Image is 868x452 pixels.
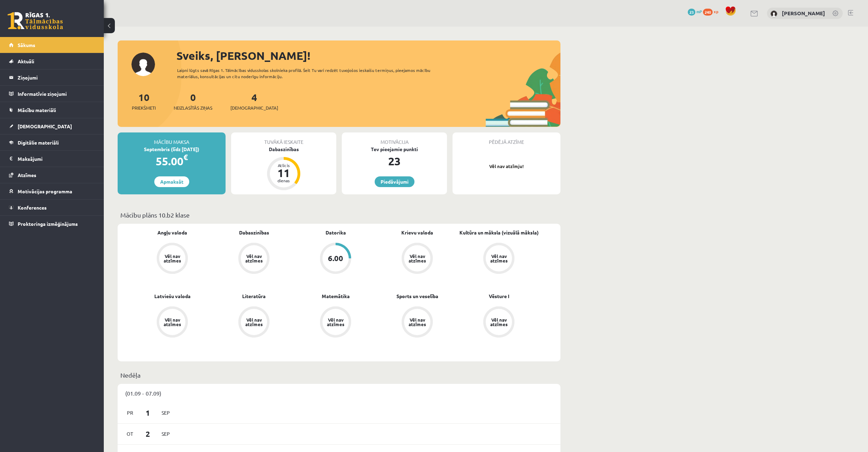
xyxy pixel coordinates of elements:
span: Ot [123,428,137,439]
span: 1 [137,407,159,418]
span: 240 [703,9,713,16]
a: Motivācijas programma [9,183,95,199]
div: Vēl nav atzīmes [489,317,509,326]
div: 6.00 [328,255,343,262]
a: Konferences [9,200,95,215]
a: Aktuāli [9,53,95,69]
span: [DEMOGRAPHIC_DATA] [230,104,278,111]
a: Vēsture I [489,293,509,300]
div: Vēl nav atzīmes [489,254,509,263]
div: Tev pieejamie punkti [342,146,447,153]
a: Kultūra un māksla (vizuālā māksla) [459,229,539,236]
span: mP [696,9,702,14]
span: Sep [158,407,173,418]
a: Digitālie materiāli [9,135,95,150]
div: Laipni lūgts savā Rīgas 1. Tālmācības vidusskolas skolnieka profilā. Šeit Tu vari redzēt tuvojošo... [177,67,443,80]
span: Atzīmes [18,172,36,178]
a: Literatūra [242,293,266,300]
a: Vēl nav atzīmes [295,306,376,339]
a: Apmaksāt [154,176,189,187]
span: Neizlasītās ziņas [174,104,212,111]
div: Mācību maksa [118,132,226,146]
div: 23 [342,153,447,169]
a: Angļu valoda [157,229,187,236]
div: Vēl nav atzīmes [326,317,345,326]
legend: Ziņojumi [18,70,95,85]
span: Proktoringa izmēģinājums [18,221,78,227]
span: Mācību materiāli [18,107,56,113]
a: Datorika [326,229,346,236]
legend: Maksājumi [18,151,95,167]
a: Ziņojumi [9,70,95,85]
span: xp [714,9,718,14]
div: dienas [273,178,294,183]
span: Konferences [18,204,47,211]
div: Pēdējā atzīme [453,132,560,146]
span: Priekšmeti [132,104,156,111]
a: 240 xp [703,9,722,14]
div: Septembris (līdz [DATE]) [118,146,226,153]
a: 23 mP [688,9,702,14]
a: Sports un veselība [396,293,438,300]
a: Vēl nav atzīmes [376,306,458,339]
div: Motivācija [342,132,447,146]
a: Krievu valoda [401,229,433,236]
div: Vēl nav atzīmes [244,317,264,326]
a: Informatīvie ziņojumi [9,86,95,102]
span: 2 [137,428,159,440]
span: € [183,152,188,162]
a: Sākums [9,37,95,53]
div: Tuvākā ieskaite [231,132,336,146]
div: 11 [273,167,294,178]
img: Timurs Lozovskis [770,10,777,17]
a: Atzīmes [9,167,95,183]
a: Vēl nav atzīmes [213,306,295,339]
a: Latviešu valoda [154,293,191,300]
a: 4[DEMOGRAPHIC_DATA] [230,91,278,111]
div: Dabaszinības [231,146,336,153]
span: Digitālie materiāli [18,139,59,146]
span: Motivācijas programma [18,188,72,194]
div: (01.09 - 07.09) [118,384,560,403]
a: Vēl nav atzīmes [458,306,540,339]
a: Matemātika [322,293,350,300]
a: Vēl nav atzīmes [131,306,213,339]
a: Rīgas 1. Tālmācības vidusskola [8,12,63,29]
div: Vēl nav atzīmes [244,254,264,263]
span: [DEMOGRAPHIC_DATA] [18,123,72,129]
span: Sep [158,428,173,439]
a: Piedāvājumi [375,176,414,187]
a: Maksājumi [9,151,95,167]
a: 10Priekšmeti [132,91,156,111]
a: Mācību materiāli [9,102,95,118]
p: Mācību plāns 10.b2 klase [120,210,558,220]
a: 0Neizlasītās ziņas [174,91,212,111]
span: Aktuāli [18,58,34,64]
a: Proktoringa izmēģinājums [9,216,95,232]
span: Sākums [18,42,35,48]
a: [DEMOGRAPHIC_DATA] [9,118,95,134]
div: Vēl nav atzīmes [163,254,182,263]
a: Dabaszinības [239,229,269,236]
p: Nedēļa [120,370,558,380]
a: Vēl nav atzīmes [458,243,540,275]
div: Vēl nav atzīmes [408,317,427,326]
a: 6.00 [295,243,376,275]
a: Dabaszinības Atlicis 11 dienas [231,146,336,191]
legend: Informatīvie ziņojumi [18,86,95,102]
div: Vēl nav atzīmes [163,317,182,326]
div: 55.00 [118,153,226,169]
div: Atlicis [273,163,294,167]
a: Vēl nav atzīmes [213,243,295,275]
span: 23 [688,9,695,16]
a: Vēl nav atzīmes [376,243,458,275]
div: Sveiks, [PERSON_NAME]! [176,47,560,64]
span: Pr [123,407,137,418]
div: Vēl nav atzīmes [408,254,427,263]
a: Vēl nav atzīmes [131,243,213,275]
a: [PERSON_NAME] [782,10,825,17]
p: Vēl nav atzīmju! [456,163,557,170]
